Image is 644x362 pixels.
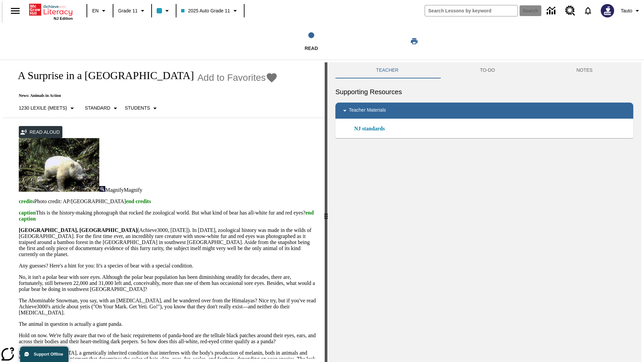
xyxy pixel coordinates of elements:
[19,263,317,269] p: Any guesses? Here's a hint for you: It's a species of bear with a special condition.
[19,138,99,192] img: albino pandas in China are sometimes mistaken for polar bears
[19,227,137,233] strong: [GEOGRAPHIC_DATA], [GEOGRAPHIC_DATA]
[29,2,73,20] div: Home
[115,5,149,17] button: Grade: Grade 11, Select a grade
[354,125,389,133] a: NJ standards
[19,198,317,204] p: Photo credit: AP/[GEOGRAPHIC_DATA]
[335,103,633,119] div: Teacher Materials
[224,23,398,60] button: Read step 1 of 1
[11,93,278,98] p: News: Animals in Action
[601,4,614,17] img: Avatar
[154,5,174,17] button: Class color is light blue. Change class color
[89,5,111,17] button: Language: EN, Select a language
[597,2,618,19] button: Select a new avatar
[19,210,317,222] p: This is the history-making photograph that rocked the zoological world. But what kind of bear has...
[105,187,124,193] span: Magnify
[536,62,633,78] button: NOTES
[335,62,439,78] button: Teacher
[327,62,641,362] div: activity
[125,105,150,112] p: Students
[335,86,633,97] h6: Supporting Resources
[11,69,194,82] h1: A Surprise in a [GEOGRAPHIC_DATA]
[19,105,67,112] p: 1230 Lexile (Meets)
[543,2,561,20] a: Data Center
[124,187,142,193] span: Magnify
[325,62,327,362] div: Press Enter or Spacebar and then press right and left arrow keys to move the slider
[439,62,536,78] button: TO-DO
[34,352,63,357] span: Support Offline
[19,126,62,138] button: Read Aloud
[425,5,518,16] input: search field
[349,107,386,115] p: Teacher Materials
[404,35,425,47] button: Print
[20,347,68,362] button: Support Offline
[579,2,597,19] a: Notifications
[19,274,317,292] p: No, it isn't a polar bear with sore eyes. Although the polar bear population has been diminishing...
[305,46,318,51] span: Read
[335,62,633,78] div: Instructional Panel Tabs
[16,102,79,114] button: Select Lexile, 1230 Lexile (Meets)
[126,198,151,204] span: end credits
[92,7,99,14] span: EN
[561,2,579,20] a: Resource Center, Will open in new tab
[181,7,230,14] span: 2025 Auto Grade 11
[82,102,122,114] button: Scaffolds, Standard
[19,298,317,316] p: The Abominable Snowman, you say, with an [MEDICAL_DATA], and he wandered over from the Himalayas?...
[197,72,278,83] button: Add to Favorites - A Surprise in a Bamboo Forest
[118,7,138,14] span: Grade 11
[19,210,314,222] span: end caption
[621,7,632,14] span: Tauto
[5,1,25,21] button: Open side menu
[3,62,325,359] div: reading
[19,333,317,345] p: Hold on now. We're fully aware that two of the basic requirements of panda-hood are the telltale ...
[19,227,317,257] p: (Achieve3000, [DATE]). In [DATE], zoological history was made in the wilds of [GEOGRAPHIC_DATA]. ...
[618,5,644,17] button: Profile/Settings
[85,105,110,112] p: Standard
[19,321,317,327] p: The animal in question is actually a giant panda.
[122,102,162,114] button: Select Student
[178,5,241,17] button: Class: 2025 Auto Grade 11, Select your class
[19,210,36,216] span: caption
[54,16,73,20] span: NJ Edition
[19,198,34,204] span: credits
[99,186,105,192] img: Magnify
[197,72,266,83] span: Add to Favorites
